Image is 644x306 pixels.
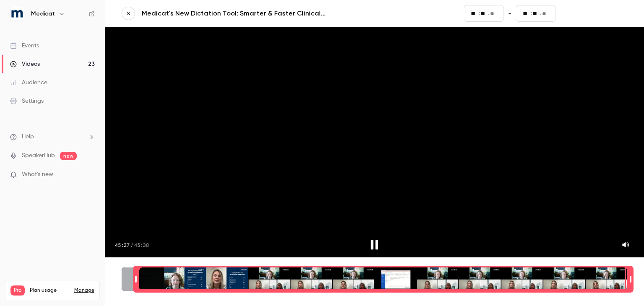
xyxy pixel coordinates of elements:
[478,9,480,18] span: :
[628,267,634,292] div: Time range seconds end time
[22,132,34,141] span: Help
[105,27,644,257] section: Video player
[142,8,343,18] a: Medicat's New Dictation Tool: Smarter & Faster Clinical Documentation
[22,151,55,160] a: SpeakerHub
[30,287,69,294] span: Plan usage
[22,170,53,179] span: What's new
[130,241,133,248] span: /
[10,78,47,87] div: Audience
[471,9,478,18] input: minutes
[523,9,530,18] input: minutes
[542,9,549,18] input: milliseconds
[530,9,532,18] span: :
[516,5,556,22] fieldset: 47:16.94
[490,9,497,18] input: milliseconds
[617,236,634,253] button: Mute
[532,9,539,18] input: seconds
[60,152,77,160] span: new
[560,5,627,22] button: Save and exit
[115,241,149,248] div: 45:27
[115,241,130,248] span: 45:27
[134,241,149,248] span: 45:38
[10,41,39,50] div: Events
[10,7,24,21] img: Medicat
[31,10,55,18] h6: Medicat
[480,9,487,18] input: seconds
[10,97,44,105] div: Settings
[10,60,40,68] div: Videos
[10,132,95,141] li: help-dropdown-opener
[364,235,384,255] button: Pause
[74,287,94,294] a: Manage
[122,267,627,291] div: Time range selector
[540,9,541,18] span: .
[508,8,512,18] span: -
[488,9,489,18] span: .
[133,267,139,292] div: Time range seconds start time
[464,5,504,22] fieldset: 01:38.79
[10,285,25,296] span: Pro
